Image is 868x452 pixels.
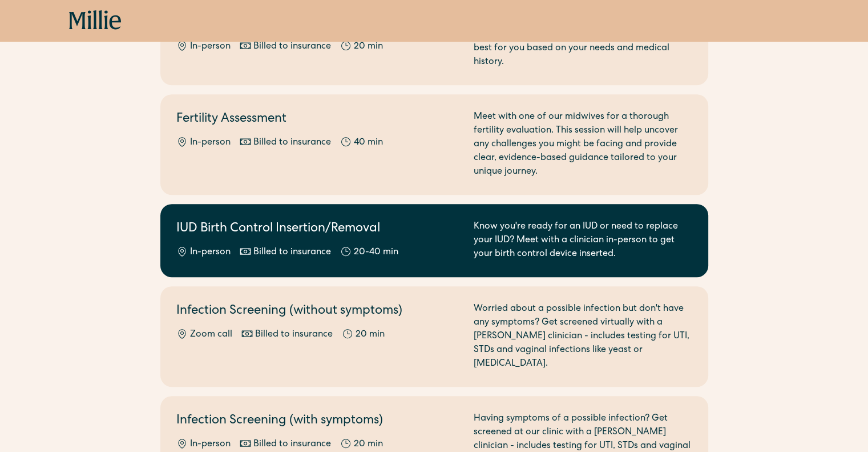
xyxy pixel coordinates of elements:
[253,136,331,150] div: Billed to insurance
[253,246,331,259] div: Billed to insurance
[474,302,692,371] div: Worried about a possible infection but don't have any symptoms? Get screened virtually with a [PE...
[176,220,460,239] h2: IUD Birth Control Insertion/Removal
[190,438,231,451] div: In-person
[474,220,692,261] div: Know you're ready for an IUD or need to replace your IUD? Meet with a clinician in-person to get ...
[160,286,708,387] a: Infection Screening (without symptoms)Zoom callBilled to insurance20 minWorried about a possible ...
[190,136,231,150] div: In-person
[354,438,383,451] div: 20 min
[474,14,692,69] div: Meet with us in-person to review all the birth control methods and help you decide which one is b...
[160,94,708,195] a: Fertility AssessmentIn-personBilled to insurance40 minMeet with one of our midwives for a thoroug...
[255,328,333,342] div: Billed to insurance
[474,110,692,179] div: Meet with one of our midwives for a thorough fertility evaluation. This session will help uncover...
[160,204,708,277] a: IUD Birth Control Insertion/RemovalIn-personBilled to insurance20-40 minKnow you're ready for an ...
[354,136,383,150] div: 40 min
[354,246,398,259] div: 20-40 min
[253,438,331,451] div: Billed to insurance
[176,110,460,129] h2: Fertility Assessment
[190,246,231,259] div: In-person
[354,40,383,54] div: 20 min
[253,40,331,54] div: Billed to insurance
[190,328,232,342] div: Zoom call
[176,302,460,321] h2: Infection Screening (without symptoms)
[176,412,460,431] h2: Infection Screening (with symptoms)
[356,328,385,342] div: 20 min
[190,40,231,54] div: In-person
